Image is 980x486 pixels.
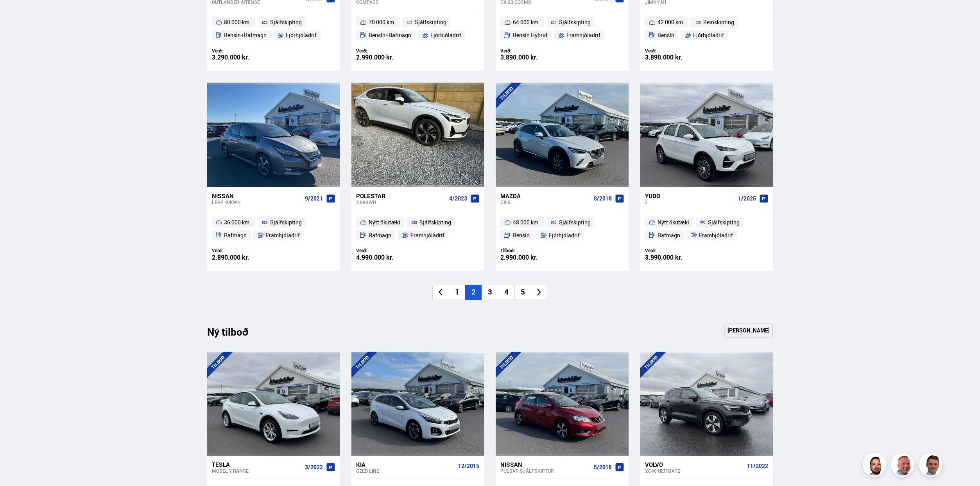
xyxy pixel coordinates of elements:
[369,231,391,240] span: Rafmagn
[305,195,323,202] span: 9/2021
[513,18,540,27] span: 64 000 km.
[645,199,735,205] div: 3
[513,31,547,40] span: Bensín Hybrid
[356,199,446,205] div: 2 69KWH
[212,248,274,253] div: Verð:
[410,231,444,240] span: Framhjóladrif
[658,218,689,227] span: Nýtt ökutæki
[566,31,600,40] span: Framhjóladrif
[356,254,418,261] div: 4.990.000 kr.
[415,18,446,27] span: Sjálfskipting
[351,187,484,271] a: Polestar 2 69KWH 4/2023 Nýtt ökutæki Sjálfskipting Rafmagn Framhjóladrif Verð: 4.990.000 kr.
[212,254,274,261] div: 2.890.000 kr.
[594,464,612,470] span: 5/2018
[724,323,773,338] a: [PERSON_NAME]
[419,218,451,227] span: Sjálfskipting
[212,48,274,54] div: Verð:
[369,31,411,40] span: Bensín+Rafmagn
[738,195,756,202] span: 1/2025
[500,254,562,261] div: 2.990.000 kr.
[645,461,744,468] div: Volvo
[270,218,302,227] span: Sjálfskipting
[224,218,251,227] span: 36 000 km.
[356,248,418,253] div: Verð:
[212,54,274,61] div: 3.290.000 kr.
[449,195,467,202] span: 4/2023
[496,187,628,271] a: Mazda CX-3 8/2018 48 000 km. Sjálfskipting Bensín Fjórhjóladrif Tilboð: 2.990.000 kr.
[305,464,323,470] span: 3/2022
[286,31,317,40] span: Fjórhjóladrif
[212,199,302,205] div: Leaf 40KWH
[369,218,400,227] span: Nýtt ökutæki
[500,461,590,468] div: Nissan
[465,285,482,300] li: 2
[513,231,530,240] span: Bensín
[498,285,514,300] li: 4
[356,461,455,468] div: Kia
[703,18,734,27] span: Beinskipting
[920,454,944,478] img: FbJEzSuNWCJXmdc-.webp
[224,18,251,27] span: 80 000 km.
[645,254,707,261] div: 3.990.000 kr.
[458,463,479,469] span: 12/2015
[224,31,267,40] span: Bensín+Rafmagn
[559,18,591,27] span: Sjálfskipting
[658,231,680,240] span: Rafmagn
[212,461,302,468] div: Tesla
[892,454,916,478] img: siFngHWaQ9KaOqBr.png
[500,54,562,61] div: 3.890.000 kr.
[207,326,262,342] div: Ný tilboð
[645,54,707,61] div: 3.890.000 kr.
[449,285,465,300] li: 1
[500,468,590,473] div: Pulsar SJÁLFSKIPTUR
[356,48,418,54] div: Verð:
[356,468,455,473] div: Ceed LINE
[513,218,540,227] span: 48 000 km.
[708,218,740,227] span: Sjálfskipting
[369,18,396,27] span: 70 000 km.
[430,31,461,40] span: Fjórhjóladrif
[500,199,590,205] div: CX-3
[270,18,302,27] span: Sjálfskipting
[594,195,612,202] span: 8/2018
[212,468,302,473] div: Model Y RANGE
[559,218,591,227] span: Sjálfskipting
[549,231,580,240] span: Fjórhjóladrif
[747,463,768,469] span: 11/2022
[212,192,302,199] div: Nissan
[645,192,735,199] div: YUDO
[699,231,733,240] span: Framhjóladrif
[645,48,707,54] div: Verð:
[514,285,531,300] li: 5
[266,231,300,240] span: Framhjóladrif
[500,192,590,199] div: Mazda
[864,454,887,478] img: nhp88E3Fdnt1Opn2.png
[356,54,418,61] div: 2.990.000 kr.
[224,231,247,240] span: Rafmagn
[645,468,744,473] div: XC40 ULTIMATE
[500,48,562,54] div: Verð:
[6,3,30,27] button: Opna LiveChat spjallviðmót
[207,187,340,271] a: Nissan Leaf 40KWH 9/2021 36 000 km. Sjálfskipting Rafmagn Framhjóladrif Verð: 2.890.000 kr.
[482,285,498,300] li: 3
[645,248,707,253] div: Verð:
[693,31,724,40] span: Fjórhjóladrif
[658,31,674,40] span: Bensín
[658,18,684,27] span: 42 000 km.
[640,187,773,271] a: YUDO 3 1/2025 Nýtt ökutæki Sjálfskipting Rafmagn Framhjóladrif Verð: 3.990.000 kr.
[500,248,562,253] div: Tilboð:
[356,192,446,199] div: Polestar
